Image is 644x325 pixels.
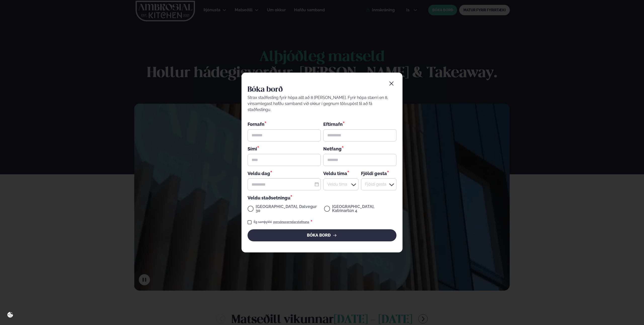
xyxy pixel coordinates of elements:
[323,170,358,176] div: Veldu tíma
[254,219,312,225] div: Ég samþykki
[248,85,396,95] h2: Bóka borð
[248,170,321,176] div: Veldu dag
[248,194,396,201] div: Veldu staðsetningu
[248,145,321,152] div: Sími
[5,310,15,320] a: Cookie settings
[323,145,396,152] div: Netfang
[323,121,396,127] div: Eftirnafn
[361,170,396,176] div: Fjöldi gesta
[248,95,396,113] div: Strax staðfesting fyrir hópa allt að 8 [PERSON_NAME]. Fyrir hópa stærri en 8, vinsamlegast hafðu ...
[248,121,321,127] div: Fornafn
[248,229,396,241] button: BÓKA BORÐ
[273,220,309,224] a: persónuverndarstefnuna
